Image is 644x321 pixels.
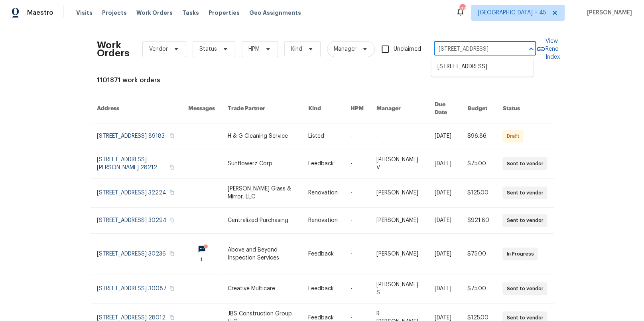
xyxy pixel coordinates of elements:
[302,149,344,178] td: Feedback
[221,94,302,123] th: Trade Partner
[27,9,53,17] span: Maestro
[168,216,175,224] button: Copy Address
[431,60,533,73] li: [STREET_ADDRESS]
[584,9,632,17] span: [PERSON_NAME]
[97,76,547,84] div: 1101871 work orders
[136,9,173,17] span: Work Orders
[221,123,302,149] td: H & G Cleaning Service
[302,178,344,208] td: Renovation
[168,250,175,257] button: Copy Address
[76,9,93,17] span: Visits
[302,208,344,234] td: Renovation
[221,149,302,178] td: Sunflowerz Corp
[302,123,344,149] td: Listed
[370,94,428,123] th: Manager
[334,45,356,53] span: Manager
[249,9,301,17] span: Geo Assignments
[209,9,240,17] span: Properties
[168,189,175,196] button: Copy Address
[344,149,370,178] td: -
[221,208,302,234] td: Centralized Purchasing
[97,41,130,57] h2: Work Orders
[344,94,370,123] th: HPM
[370,178,428,208] td: [PERSON_NAME]
[149,45,168,53] span: Vendor
[102,9,127,17] span: Projects
[370,123,428,149] td: -
[526,44,537,55] button: Close
[168,132,175,139] button: Copy Address
[394,45,421,53] span: Unclaimed
[428,94,461,123] th: Due Date
[344,208,370,234] td: -
[370,274,428,303] td: [PERSON_NAME]. S
[248,45,260,53] span: HPM
[370,234,428,274] td: [PERSON_NAME]
[344,123,370,149] td: -
[344,178,370,208] td: -
[91,94,182,123] th: Address
[496,94,553,123] th: Status
[168,314,175,321] button: Copy Address
[459,5,465,13] div: 792
[461,94,496,123] th: Budget
[370,149,428,178] td: [PERSON_NAME] V
[302,94,344,123] th: Kind
[536,37,560,61] a: View Reno Index
[344,234,370,274] td: -
[182,10,199,16] span: Tasks
[370,208,428,234] td: [PERSON_NAME]
[221,274,302,303] td: Creative Multicare
[182,94,221,123] th: Messages
[291,45,302,53] span: Kind
[168,164,175,171] button: Copy Address
[221,234,302,274] td: Above and Beyond Inspection Services
[302,234,344,274] td: Feedback
[168,285,175,292] button: Copy Address
[199,45,217,53] span: Status
[302,274,344,303] td: Feedback
[221,178,302,208] td: [PERSON_NAME] Glass & Mirror, LLC
[478,9,546,17] span: [GEOGRAPHIC_DATA] + 45
[434,43,514,55] input: Enter in an address
[344,274,370,303] td: -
